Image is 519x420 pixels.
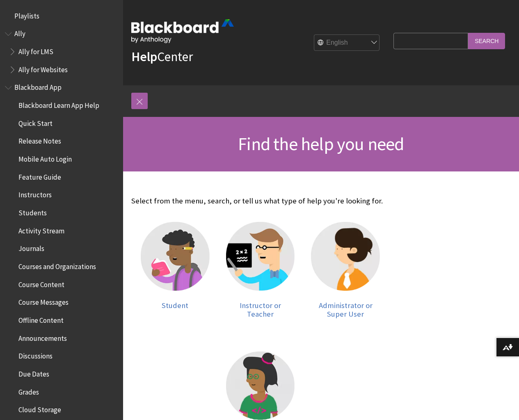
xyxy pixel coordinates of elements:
[18,135,61,146] span: Release Notes
[18,63,68,74] span: Ally for Websites
[131,196,389,206] p: Select from the menu, search, or tell us what type of help you're looking for.
[18,385,39,396] span: Grades
[141,222,210,318] a: Student Student
[18,367,49,378] span: Due Dates
[18,206,47,217] span: Students
[131,48,193,65] a: HelpCenter
[131,48,157,65] strong: Help
[319,301,373,319] span: Administrator or Super User
[18,224,64,235] span: Activity Stream
[468,33,505,49] input: Search
[311,222,380,291] img: Administrator
[18,331,67,342] span: Announcements
[5,9,118,23] nav: Book outline for Playlists
[18,170,61,181] span: Feature Guide
[18,403,61,414] span: Cloud Storage
[18,98,99,110] span: Blackboard Learn App Help
[162,301,188,310] span: Student
[240,301,281,319] span: Instructor or Teacher
[18,188,52,199] span: Instructors
[311,222,380,318] a: Administrator Administrator or Super User
[14,27,25,38] span: Ally
[5,27,118,77] nav: Book outline for Anthology Ally Help
[18,313,64,324] span: Offline Content
[18,260,96,271] span: Courses and Organizations
[226,222,295,318] a: Instructor Instructor or Teacher
[18,278,64,289] span: Course Content
[226,222,295,291] img: Instructor
[18,152,72,163] span: Mobile Auto Login
[18,349,53,360] span: Discussions
[18,242,44,253] span: Journals
[14,9,39,20] span: Playlists
[18,45,53,56] span: Ally for LMS
[131,19,234,43] img: Blackboard by Anthology
[141,222,210,291] img: Student
[18,116,53,128] span: Quick Start
[238,132,404,155] span: Find the help you need
[314,35,380,51] select: Site Language Selector
[14,81,62,92] span: Blackboard App
[18,296,69,307] span: Course Messages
